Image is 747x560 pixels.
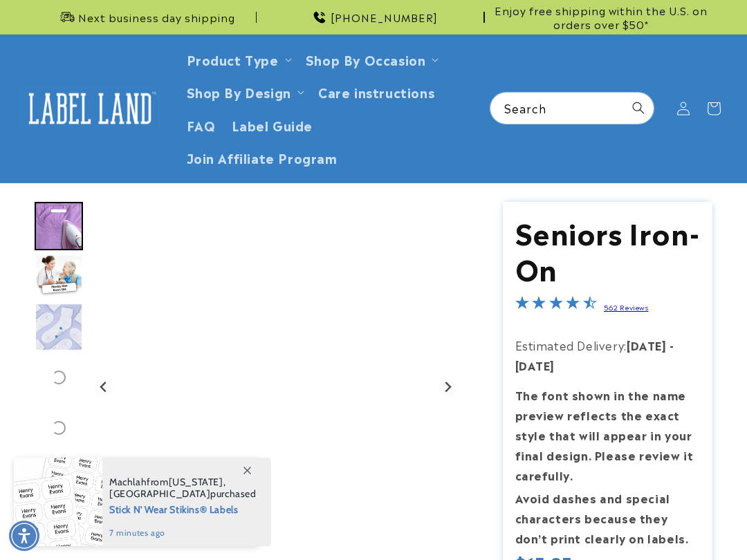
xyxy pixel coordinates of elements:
[169,476,223,488] span: [US_STATE]
[232,117,313,133] span: Label Guide
[187,149,338,165] span: Join Affiliate Program
[515,297,597,314] span: 4.4-star overall rating
[178,141,346,174] a: Join Affiliate Program
[515,214,701,286] h1: Seniors Iron-On
[35,303,83,351] div: Go to slide 3
[35,303,83,351] img: Nursing Home Iron-On - Label Land
[178,75,310,108] summary: Shop By Design
[490,3,712,30] span: Enjoy free shipping within the U.S. on orders over $50*
[609,501,733,546] iframe: Gorgias live chat messenger
[187,82,291,101] a: Shop By Design
[515,489,689,546] strong: Avoid dashes and special characters because they don’t print clearly on labels.
[515,335,701,375] p: Estimated Delivery:
[35,404,83,452] div: Go to slide 5
[318,84,434,100] span: Care instructions
[35,202,83,250] div: Go to slide 1
[16,82,165,135] a: Label Land
[223,109,321,141] a: Label Guide
[187,50,279,68] a: Product Type
[9,521,39,551] div: Accessibility Menu
[35,252,83,301] div: Go to slide 2
[623,93,654,123] button: Search
[187,117,216,133] span: FAQ
[95,378,113,397] button: Go to last slide
[35,254,83,297] img: Nurse with an elderly woman and an iron on label
[627,337,667,353] strong: [DATE]
[178,109,224,141] a: FAQ
[515,386,694,483] strong: The font shown in the name preview reflects the exact style that will appear in your final design...
[670,337,674,353] strong: -
[297,43,445,75] summary: Shop By Occasion
[35,353,83,402] div: Go to slide 4
[515,357,555,373] strong: [DATE]
[109,476,147,488] span: Machlah
[178,43,297,75] summary: Product Type
[604,302,649,312] a: 562 Reviews
[109,487,210,500] span: [GEOGRAPHIC_DATA]
[78,10,235,24] span: Next business day shipping
[21,87,159,130] img: Label Land
[306,51,426,67] span: Shop By Occasion
[331,10,438,24] span: [PHONE_NUMBER]
[35,202,83,250] img: Iron on name label being ironed to shirt
[310,75,443,108] a: Care instructions
[109,476,257,500] span: from , purchased
[439,378,457,397] button: Next slide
